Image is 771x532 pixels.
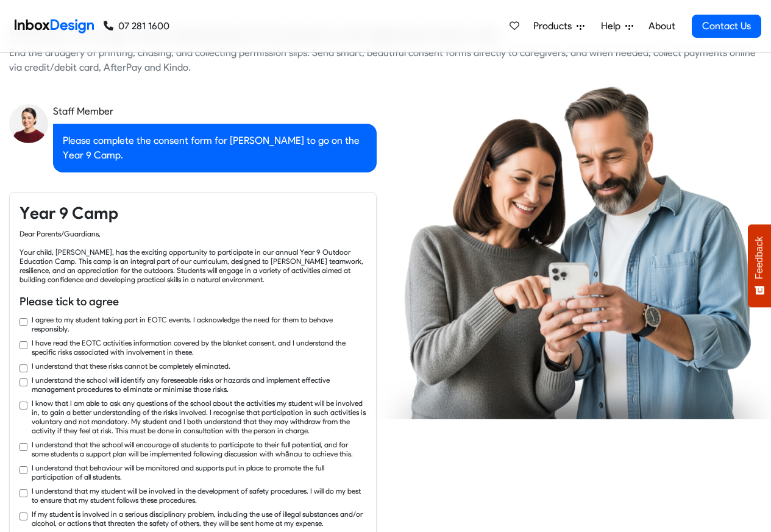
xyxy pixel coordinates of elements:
[32,361,230,371] label: I understand that these risks cannot be completely eliminated.
[601,19,625,34] span: Help
[754,236,765,279] span: Feedback
[596,14,638,38] a: Help
[20,202,366,224] h4: Year 9 Camp
[32,375,366,394] label: I understand the school will identify any foreseeable risks or hazards and implement effective ma...
[9,104,48,143] img: staff_avatar.png
[533,19,577,34] span: Products
[32,440,366,458] label: I understand that the school will encourage all students to participate to their full potential, ...
[53,104,377,119] div: Staff Member
[32,486,366,505] label: I understand that my student will be involved in the development of safety procedures. I will do ...
[528,14,589,38] a: Products
[53,124,377,172] div: Please complete the consent form for [PERSON_NAME] to go on the Year 9 Camp.
[32,338,366,356] label: I have read the EOTC activities information covered by the blanket consent, and I understand the ...
[748,224,771,307] button: Feedback - Show survey
[32,463,366,481] label: I understand that behaviour will be monitored and supports put in place to promote the full parti...
[32,509,366,528] label: If my student is involved in a serious disciplinary problem, including the use of illegal substan...
[20,294,366,310] h6: Please tick to agree
[20,229,366,284] div: Dear Parents/Guardians, Your child, [PERSON_NAME], has the exciting opportunity to participate in...
[32,315,366,333] label: I agree to my student taking part in EOTC events. I acknowledge the need for them to behave respo...
[32,399,366,435] label: I know that I am able to ask any questions of the school about the activities my student will be ...
[692,15,761,38] a: Contact Us
[645,14,678,38] a: About
[104,19,169,34] a: 07 281 1600
[9,46,762,75] div: End the drudgery of printing, chasing, and collecting permission slips. Send smart, beautiful con...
